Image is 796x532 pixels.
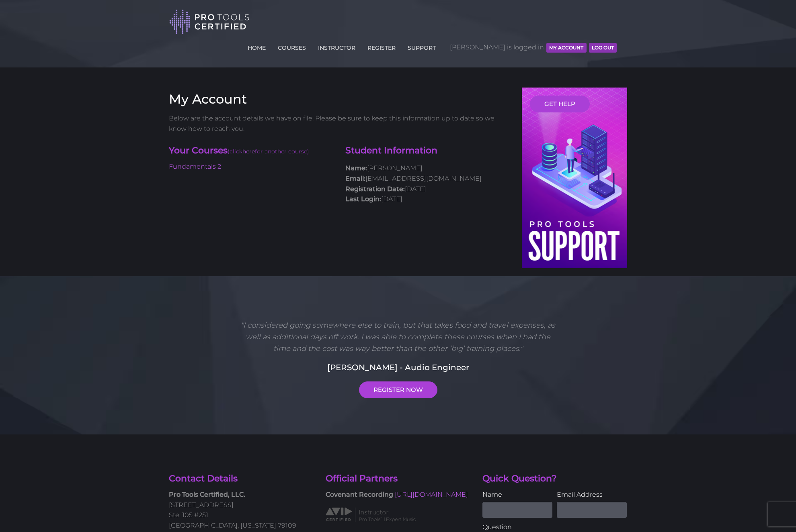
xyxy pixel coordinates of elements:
[345,164,367,172] strong: Name:
[169,113,510,134] p: Below are the account details we have on file. Please be sure to keep this information up to date...
[316,40,357,53] a: INSTRUCTOR
[345,185,405,193] strong: Registration Date:
[169,489,314,530] p: [STREET_ADDRESS] Ste. 105 #251 [GEOGRAPHIC_DATA], [US_STATE] 79109
[546,43,586,53] button: MY ACCOUNT
[169,163,221,170] a: Fundamentals 2
[242,148,255,155] a: here
[345,163,510,204] p: [PERSON_NAME] [EMAIL_ADDRESS][DOMAIN_NAME] [DATE] [DATE]
[395,491,468,498] a: [URL][DOMAIN_NAME]
[482,473,627,485] h4: Quick Question?
[169,9,250,35] img: Pro Tools Certified Logo
[326,506,416,523] img: AVID Expert Instructor classification logo
[169,491,245,498] strong: Pro Tools Certified, LLC.
[557,489,627,500] label: Email Address
[169,92,510,107] h3: My Account
[365,40,398,53] a: REGISTER
[345,145,510,157] h4: Student Information
[345,195,381,203] strong: Last Login:
[589,43,617,53] button: Log Out
[326,473,470,485] h4: Official Partners
[530,96,590,112] a: GET HELP
[359,381,437,398] a: REGISTER NOW
[450,35,617,59] span: [PERSON_NAME] is logged in
[169,473,314,485] h4: Contact Details
[246,40,268,53] a: HOME
[238,320,558,354] p: "I considered going somewhere else to train, but that takes food and travel expenses, as well as ...
[406,40,438,53] a: SUPPORT
[345,175,365,182] strong: Email:
[276,40,308,53] a: COURSES
[326,491,393,498] strong: Covenant Recording
[482,489,552,500] label: Name
[169,145,333,158] h4: Your Courses
[228,148,309,155] span: (click for another course)
[169,361,627,373] h5: [PERSON_NAME] - Audio Engineer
